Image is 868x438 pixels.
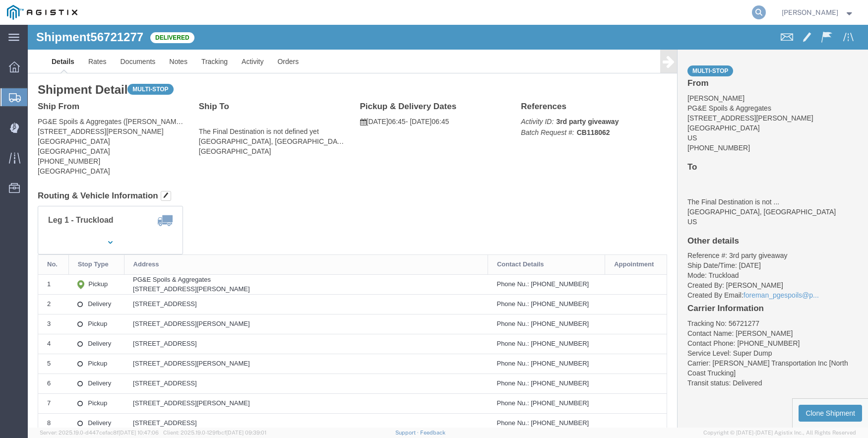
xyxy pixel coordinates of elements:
[395,430,420,436] a: Support
[119,430,159,436] span: [DATE] 10:47:06
[226,430,266,436] span: [DATE] 09:39:01
[781,6,855,18] button: [PERSON_NAME]
[420,430,445,436] a: Feedback
[163,430,266,436] span: Client: 2025.19.0-129fbcf
[782,7,838,18] span: Lorretta Ayala
[703,429,856,437] span: Copyright © [DATE]-[DATE] Agistix Inc., All Rights Reserved
[28,25,868,428] iframe: FS Legacy Container
[7,5,77,20] img: logo
[40,430,159,436] span: Server: 2025.19.0-d447cefac8f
